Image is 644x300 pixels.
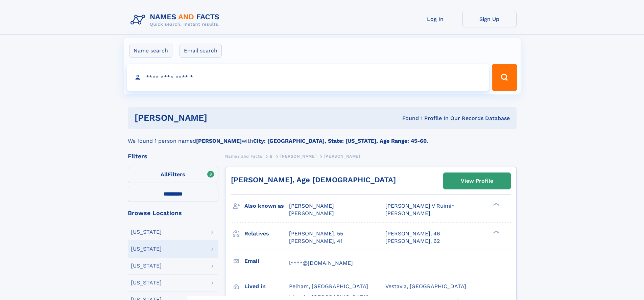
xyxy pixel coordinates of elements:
span: [PERSON_NAME] [385,210,430,216]
span: [PERSON_NAME] [289,203,334,209]
div: ❯ [492,202,500,207]
div: [US_STATE] [131,229,162,235]
b: City: [GEOGRAPHIC_DATA], State: [US_STATE], Age Range: 45-60 [253,138,427,144]
h1: [PERSON_NAME] [135,114,305,122]
h3: Relatives [244,228,289,239]
label: Filters [128,167,218,183]
span: [PERSON_NAME] [324,154,360,159]
span: [PERSON_NAME] V Ruimin [385,203,455,209]
input: search input [127,64,489,91]
a: View Profile [444,173,510,189]
label: Name search [129,44,172,58]
div: ❯ [492,230,500,234]
div: [US_STATE] [131,246,162,252]
div: We found 1 person named with . [128,129,517,145]
a: [PERSON_NAME], Age [DEMOGRAPHIC_DATA] [231,176,396,184]
div: View Profile [461,173,493,189]
a: B [270,152,273,160]
span: [PERSON_NAME] [280,154,316,159]
a: [PERSON_NAME] [280,152,316,160]
div: Filters [128,153,218,159]
img: Logo Names and Facts [128,11,225,29]
a: Log In [408,11,462,27]
b: [PERSON_NAME] [196,138,242,144]
span: [PERSON_NAME] [289,210,334,216]
div: [US_STATE] [131,280,162,285]
a: Names and Facts [225,152,262,160]
span: Vestavia, [GEOGRAPHIC_DATA] [385,283,466,290]
div: [US_STATE] [131,263,162,269]
a: Sign Up [462,11,517,27]
div: Browse Locations [128,210,218,216]
label: Email search [180,44,222,58]
button: Search Button [492,64,517,91]
h3: Also known as [244,200,289,212]
a: [PERSON_NAME], 62 [385,237,440,245]
a: [PERSON_NAME], 41 [289,237,342,245]
span: Pelham, [GEOGRAPHIC_DATA] [289,283,368,290]
a: [PERSON_NAME], 55 [289,230,343,237]
a: [PERSON_NAME], 46 [385,230,440,237]
div: Found 1 Profile In Our Records Database [305,115,510,122]
span: B [270,154,273,159]
span: All [161,171,168,178]
h3: Lived in [244,281,289,292]
h3: Email [244,255,289,267]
